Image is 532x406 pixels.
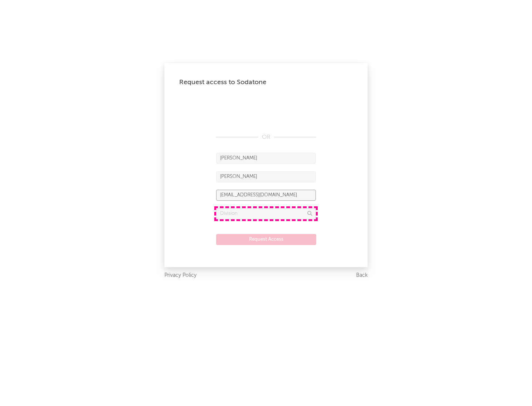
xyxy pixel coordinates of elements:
[216,133,316,142] div: OR
[216,208,316,219] input: Division
[216,190,316,201] input: Email
[179,78,353,87] div: Request access to Sodatone
[356,271,368,280] a: Back
[216,153,316,164] input: First Name
[164,271,197,280] a: Privacy Policy
[216,234,316,245] button: Request Access
[216,171,316,182] input: Last Name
